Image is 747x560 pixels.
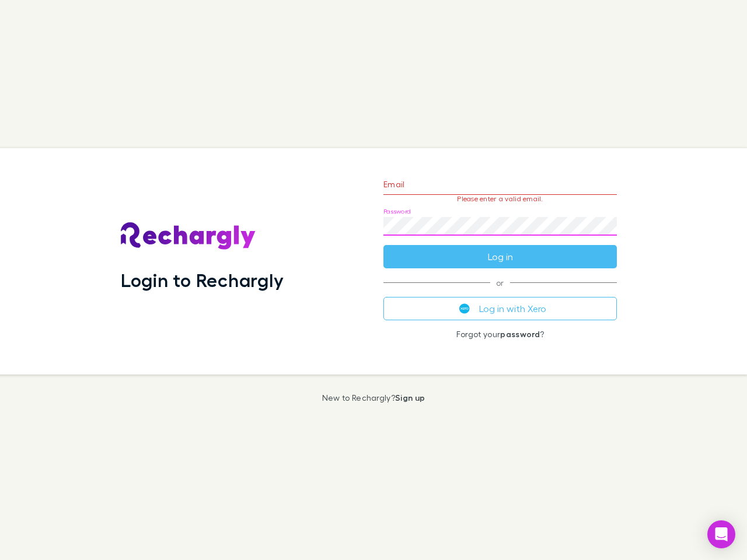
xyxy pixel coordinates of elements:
[383,297,617,320] button: Log in with Xero
[121,269,284,291] h1: Login to Rechargly
[322,393,425,402] p: New to Rechargly?
[500,329,540,339] a: password
[395,393,425,402] a: Sign up
[383,282,617,283] span: or
[459,303,470,314] img: Xero's logo
[707,520,735,548] div: Open Intercom Messenger
[383,195,617,203] p: Please enter a valid email.
[121,222,256,250] img: Rechargly's Logo
[383,330,617,339] p: Forgot your ?
[383,207,411,216] label: Password
[383,245,617,268] button: Log in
